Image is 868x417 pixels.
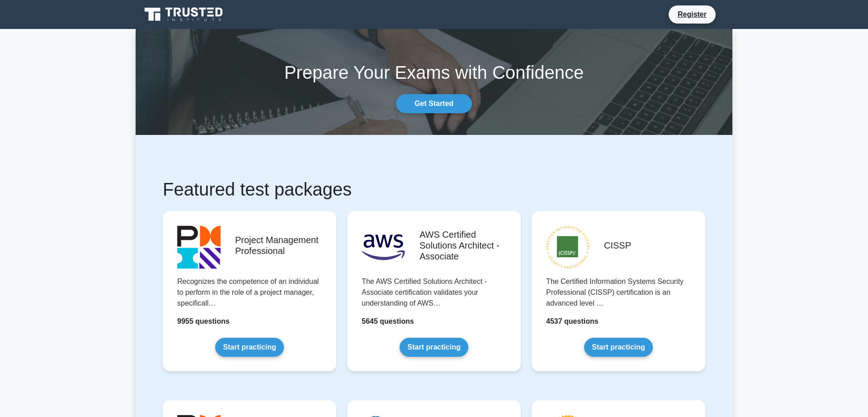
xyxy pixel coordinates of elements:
a: Start practicing [215,338,283,357]
a: Start practicing [400,338,468,357]
h1: Featured test packages [163,178,705,200]
a: Get Started [396,94,472,113]
h1: Prepare Your Exams with Confidence [136,62,732,83]
a: Start practicing [584,338,652,357]
a: Register [672,9,712,20]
